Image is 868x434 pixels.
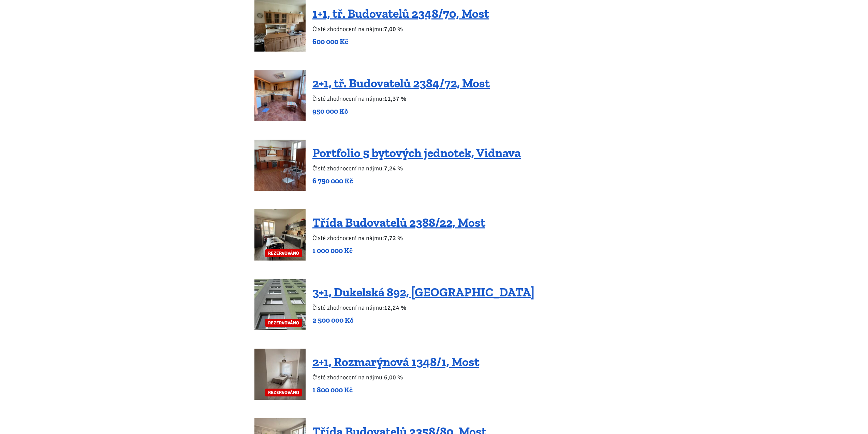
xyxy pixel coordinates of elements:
[312,37,489,46] p: 600 000 Kč
[384,304,406,311] b: 12,24 %
[265,249,302,257] span: REZERVOVÁNO
[312,285,534,299] a: 3+1, Dukelská 892, [GEOGRAPHIC_DATA]
[312,6,489,21] a: 1+1, tř. Budovatelů 2348/70, Most
[312,303,534,312] p: Čisté zhodnocení na nájmu:
[312,164,521,173] p: Čisté zhodnocení na nájmu:
[384,374,403,381] b: 6,00 %
[265,389,302,396] span: REZERVOVÁNO
[312,107,490,116] p: 950 000 Kč
[312,233,485,243] p: Čisté zhodnocení na nájmu:
[312,373,479,382] p: Čisté zhodnocení na nájmu:
[254,349,306,400] a: REZERVOVÁNO
[312,94,490,103] p: Čisté zhodnocení na nájmu:
[312,24,489,34] p: Čisté zhodnocení na nájmu:
[254,209,306,261] a: REZERVOVÁNO
[312,176,521,186] p: 6 750 000 Kč
[265,319,302,327] span: REZERVOVÁNO
[384,95,406,102] b: 11,37 %
[312,215,485,230] a: Třída Budovatelů 2388/22, Most
[312,145,521,160] a: Portfolio 5 bytových jednotek, Vidnava
[384,25,403,33] b: 7,00 %
[254,279,306,330] a: REZERVOVÁNO
[312,385,479,395] p: 1 800 000 Kč
[312,316,534,325] p: 2 500 000 Kč
[312,246,485,255] p: 1 000 000 Kč
[312,76,490,90] a: 2+1, tř. Budovatelů 2384/72, Most
[312,354,479,369] a: 2+1, Rozmarýnová 1348/1, Most
[384,234,403,242] b: 7,72 %
[384,165,403,172] b: 7,24 %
